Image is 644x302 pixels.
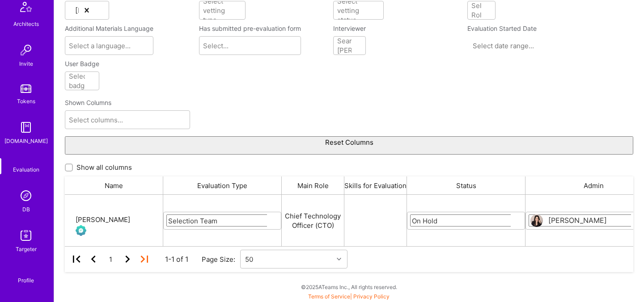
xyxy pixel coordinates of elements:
div: Select badge... [69,71,94,90]
label: User Badge [65,59,99,68]
input: Select date range... [473,41,580,50]
div: Evaluation [13,165,39,174]
label: Shown Columns [65,98,111,107]
div: Selection Team [168,216,217,225]
div: Status [407,176,525,194]
div: Select... [203,41,229,50]
div: [PERSON_NAME] [76,214,130,225]
a: Terms of Service [308,293,350,300]
div: Main Role [282,176,344,194]
div: [PERSON_NAME] [75,6,134,15]
img: Skill Targeter [17,226,35,244]
div: 1 [103,252,118,266]
div: Search [PERSON_NAME]... [337,36,397,55]
div: DB [22,205,30,214]
div: 1-1 of 1 [165,255,188,264]
i: icon Chevron [290,43,295,48]
i: icon Chevron [485,8,489,13]
i: icon Chevron [98,8,103,13]
img: Invite [17,41,35,59]
div: Targeter [16,244,37,254]
button: Reset Columns [65,136,633,155]
div: On Hold [412,216,437,225]
a: Profile [15,266,37,284]
div: Profile [18,276,34,284]
i: icon Chevron [235,8,239,13]
div: 50 [245,255,253,264]
i: icon Chevron [271,218,275,223]
div: Architects [13,19,39,29]
div: Skills for Evaluation [344,176,407,194]
i: icon SelectionTeam [23,158,30,165]
a: [PERSON_NAME]Evaluation Call Pending [72,205,130,236]
div: Select a language... [69,41,131,50]
div: [DOMAIN_NAME] [4,136,48,146]
label: Interviewer [333,24,366,33]
i: icon Chevron [514,218,519,223]
img: Admin Search [17,187,35,205]
span: Show all columns [76,163,132,172]
label: Has submitted pre-evaluation form [199,24,301,33]
i: icon Chevron [179,117,184,122]
a: Privacy Policy [353,293,390,300]
img: User Avatar [530,214,543,227]
label: Evaluation Started Date [467,24,593,33]
div: Name [65,176,163,194]
img: guide book [17,118,35,136]
i: icon Chevron [337,257,341,261]
span: | [308,293,390,300]
div: Page Size: [202,255,240,264]
img: tokens [21,84,31,93]
i: icon Chevron [373,8,377,13]
div: Tokens [17,96,35,106]
img: Evaluation Call Pending [76,225,86,236]
i: icon Chevron [89,79,93,83]
label: Additional Materials Language [65,24,153,33]
div: © 2025 ATeams Inc., All rights reserved. [54,276,644,298]
i: icon Chevron [355,43,360,48]
div: Evaluation Type [163,176,282,194]
div: Select columns... [69,115,123,125]
i: icon Chevron [143,43,147,48]
div: Invite [19,59,33,68]
div: Chief Technology Officer (CTO) [282,195,344,246]
div: [PERSON_NAME] [548,216,607,225]
div: Select Role... [471,1,491,20]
